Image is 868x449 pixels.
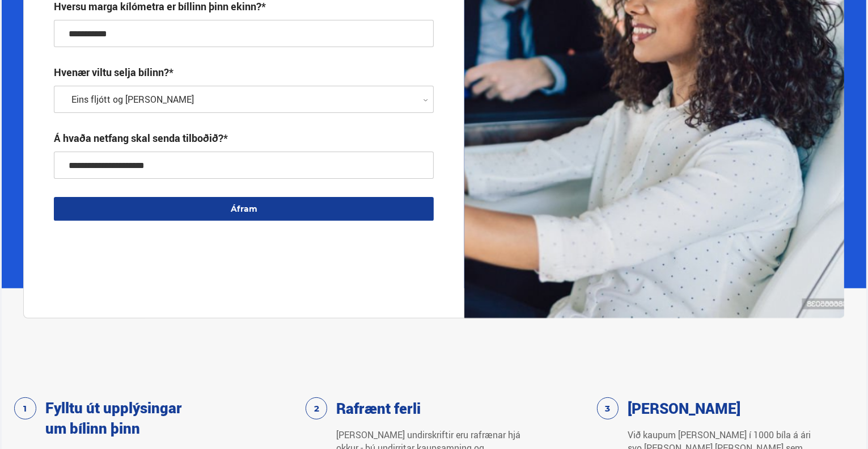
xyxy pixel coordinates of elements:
h3: Rafrænt ferli [336,398,421,418]
h3: [PERSON_NAME] [628,398,740,418]
div: Á hvaða netfang skal senda tilboðið?* [54,131,228,145]
button: Áfram [54,197,434,221]
button: Opna LiveChat spjallviðmót [9,5,43,39]
label: Hvenær viltu selja bílinn?* [54,65,173,79]
h3: Fylltu út upplýsingar um bílinn þinn [45,397,187,438]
